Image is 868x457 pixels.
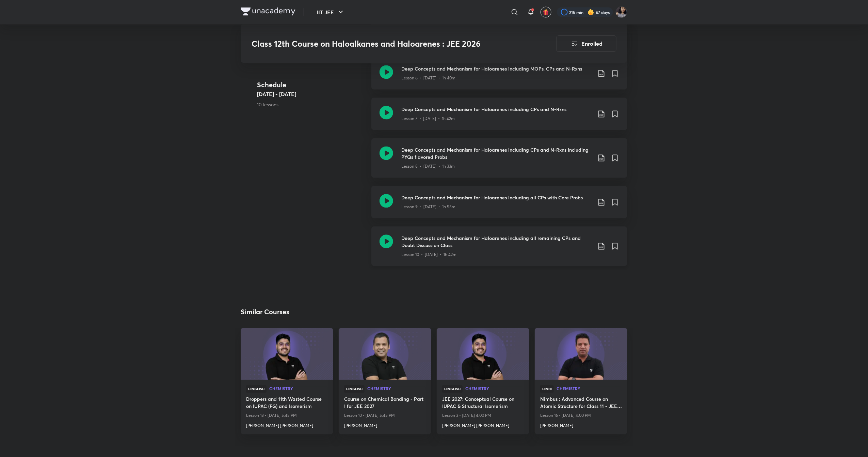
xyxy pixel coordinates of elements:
[344,385,365,393] span: Hinglish
[367,387,426,391] span: Chemistry
[401,116,455,122] p: Lesson 7 • [DATE] • 1h 42m
[540,396,622,411] a: Nimbus : Advanced Course on Atomic Structure for Class 11 - JEE 2027
[246,385,267,393] span: Hinglish
[401,164,455,170] p: Lesson 8 • [DATE] • 1h 33m
[534,328,628,381] img: new-thumbnail
[401,147,592,161] h3: Deep Concepts and Mechanism for Haloarenes including CPs and N-Rxns including PYQs flavored Probs
[540,411,622,420] p: Lesson 16 • [DATE] 4:00 PM
[401,252,456,258] p: Lesson 10 • [DATE] • 1h 42m
[541,7,551,18] button: avatar
[557,387,622,392] a: Chemistry
[401,194,592,201] h3: Deep Concepts and Mechanism for Haloarenes including all CPs with Core Probs
[367,387,426,392] a: Chemistry
[240,328,334,381] img: new-thumbnail
[540,420,622,429] a: [PERSON_NAME]
[246,420,328,429] a: [PERSON_NAME] [PERSON_NAME]
[543,9,549,15] img: avatar
[442,396,524,411] a: JEE 2027: Conceptual Course on IUPAC & Structural Isomerism
[344,411,426,420] p: Lesson 10 • [DATE] 5:45 PM
[401,65,592,73] h3: Deep Concepts and Mechanism for Haloarenes including MOPs, CPs and N-Rxns
[465,387,524,391] span: Chemistry
[436,328,530,381] img: new-thumbnail
[269,387,328,391] span: Chemistry
[401,235,592,249] h3: Deep Concepts and Mechanism for Haloarenes including all remaining CPs and Doubt Discussion Class
[241,7,295,16] img: Company Logo
[241,7,295,17] a: Company Logo
[535,328,627,380] a: new-thumbnail
[246,396,328,411] a: Droppers and 11th Wasted Course on IUPAC (FG) and Isomerism
[257,101,366,108] p: 10 lessons
[401,204,455,210] p: Lesson 9 • [DATE] • 1h 55m
[442,411,524,420] p: Lesson 3 • [DATE] 4:00 PM
[371,138,627,186] a: Deep Concepts and Mechanism for Haloarenes including CPs and N-Rxns including PYQs flavored Probs...
[252,39,518,49] h3: Class 12th Course on Haloalkanes and Haloarenes : JEE 2026
[540,385,554,393] span: Hindi
[437,328,529,380] a: new-thumbnail
[269,387,328,392] a: Chemistry
[344,420,426,429] a: [PERSON_NAME]
[557,35,616,52] button: Enrolled
[312,5,349,19] button: IIT JEE
[401,106,592,113] h3: Deep Concepts and Mechanism for Haloarenes including CPs and N-Rxns
[338,328,432,381] img: new-thumbnail
[241,328,333,380] a: new-thumbnail
[371,57,627,98] a: Deep Concepts and Mechanism for Haloarenes including MOPs, CPs and N-RxnsLesson 6 • [DATE] • 1h 40m
[442,420,524,429] a: [PERSON_NAME] [PERSON_NAME]
[257,80,366,90] h4: Schedule
[241,307,289,317] h2: Similar Courses
[557,387,622,391] span: Chemistry
[371,227,627,274] a: Deep Concepts and Mechanism for Haloarenes including all remaining CPs and Doubt Discussion Class...
[616,6,627,18] img: Rakhi Sharma
[371,98,627,138] a: Deep Concepts and Mechanism for Haloarenes including CPs and N-RxnsLesson 7 • [DATE] • 1h 42m
[339,328,431,380] a: new-thumbnail
[246,411,328,420] p: Lesson 18 • [DATE] 5:45 PM
[344,396,426,411] a: Course on Chemical Bonding - Part I for JEE 2027
[465,387,524,392] a: Chemistry
[257,90,366,98] h5: [DATE] - [DATE]
[401,75,455,81] p: Lesson 6 • [DATE] • 1h 40m
[442,385,463,393] span: Hinglish
[588,9,594,16] img: streak
[371,186,627,227] a: Deep Concepts and Mechanism for Haloarenes including all CPs with Core ProbsLesson 9 • [DATE] • 1...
